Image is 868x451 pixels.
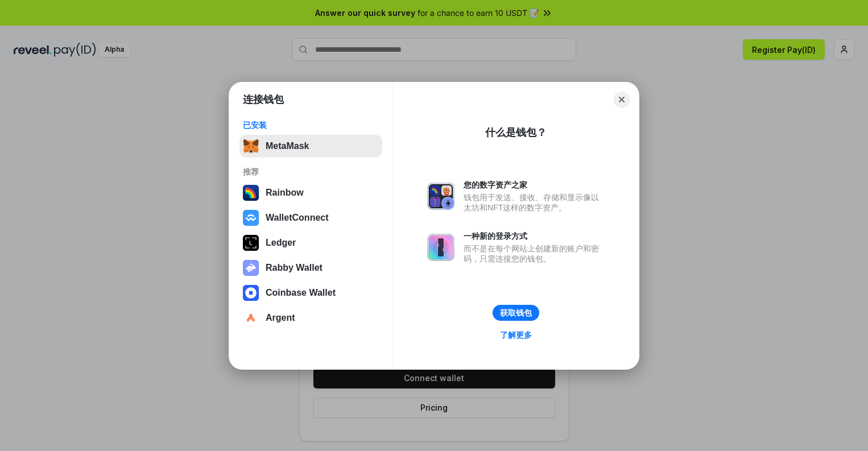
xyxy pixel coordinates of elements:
div: 了解更多 [500,330,532,340]
div: 而不是在每个网站上创建新的账户和密码，只需连接您的钱包。 [464,243,605,264]
div: 什么是钱包？ [485,126,547,139]
div: 一种新的登录方式 [464,231,605,241]
div: WalletConnect [266,213,329,223]
div: 您的数字资产之家 [464,180,605,190]
div: Coinbase Wallet [266,288,336,298]
button: WalletConnect [239,206,382,229]
div: MetaMask [266,141,309,151]
div: 已安装 [243,120,379,130]
button: Close [614,92,630,107]
img: svg+xml,%3Csvg%20xmlns%3D%22http%3A%2F%2Fwww.w3.org%2F2000%2Fsvg%22%20fill%3D%22none%22%20viewBox... [427,183,454,210]
img: svg+xml,%3Csvg%20xmlns%3D%22http%3A%2F%2Fwww.w3.org%2F2000%2Fsvg%22%20fill%3D%22none%22%20viewBox... [427,234,454,261]
div: Argent [266,313,295,323]
button: MetaMask [239,135,382,158]
div: Ledger [266,238,296,248]
button: Rainbow [239,181,382,204]
img: svg+xml,%3Csvg%20width%3D%22120%22%20height%3D%22120%22%20viewBox%3D%220%200%20120%20120%22%20fil... [243,185,259,201]
div: Rainbow [266,188,304,198]
button: Rabby Wallet [239,256,382,279]
a: 了解更多 [493,328,539,342]
div: 推荐 [243,167,379,177]
button: Argent [239,307,382,329]
img: svg+xml,%3Csvg%20xmlns%3D%22http%3A%2F%2Fwww.w3.org%2F2000%2Fsvg%22%20fill%3D%22none%22%20viewBox... [243,260,259,276]
h1: 连接钱包 [243,93,284,106]
img: svg+xml,%3Csvg%20xmlns%3D%22http%3A%2F%2Fwww.w3.org%2F2000%2Fsvg%22%20width%3D%2228%22%20height%3... [243,235,259,251]
img: svg+xml,%3Csvg%20fill%3D%22none%22%20height%3D%2233%22%20viewBox%3D%220%200%2035%2033%22%20width%... [243,138,259,154]
div: 钱包用于发送、接收、存储和显示像以太坊和NFT这样的数字资产。 [464,192,605,213]
img: svg+xml,%3Csvg%20width%3D%2228%22%20height%3D%2228%22%20viewBox%3D%220%200%2028%2028%22%20fill%3D... [243,210,259,226]
div: 获取钱包 [500,308,532,318]
button: Coinbase Wallet [239,282,382,304]
button: Ledger [239,231,382,254]
img: svg+xml,%3Csvg%20width%3D%2228%22%20height%3D%2228%22%20viewBox%3D%220%200%2028%2028%22%20fill%3D... [243,285,259,301]
button: 获取钱包 [493,305,539,321]
div: Rabby Wallet [266,263,323,273]
img: svg+xml,%3Csvg%20width%3D%2228%22%20height%3D%2228%22%20viewBox%3D%220%200%2028%2028%22%20fill%3D... [243,310,259,326]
